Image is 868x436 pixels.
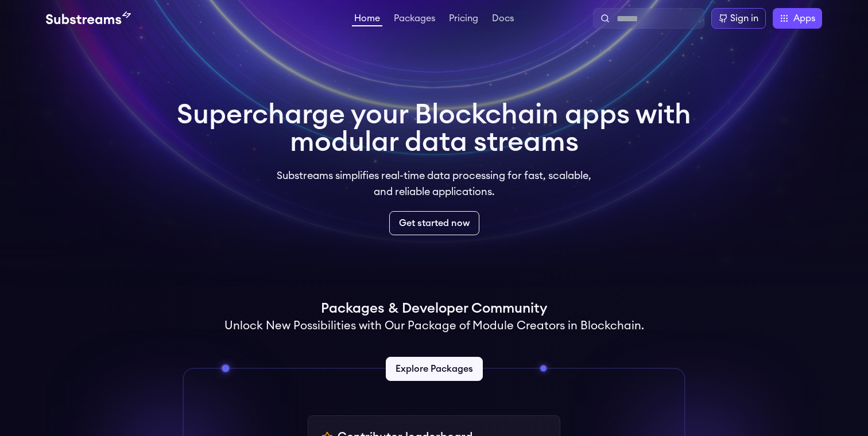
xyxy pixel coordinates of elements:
[711,8,766,29] a: Sign in
[46,11,131,25] img: Substream's logo
[269,168,599,200] p: Substreams simplifies real-time data processing for fast, scalable, and reliable applications.
[389,211,479,235] a: Get started now
[447,14,480,25] a: Pricing
[793,11,815,25] span: Apps
[177,101,691,156] h1: Supercharge your Blockchain apps with modular data streams
[730,11,758,25] div: Sign in
[352,14,382,26] a: Home
[392,14,437,25] a: Packages
[490,14,516,25] a: Docs
[321,299,547,318] h1: Packages & Developer Community
[386,357,483,381] a: Explore Packages
[224,318,644,334] h2: Unlock New Possibilities with Our Package of Module Creators in Blockchain.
